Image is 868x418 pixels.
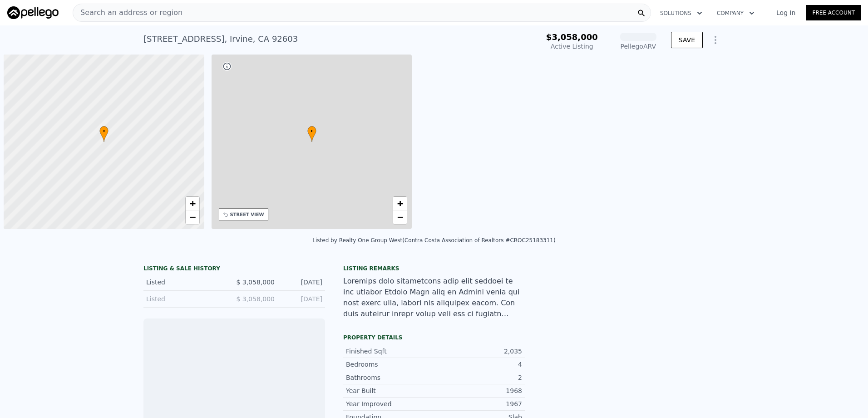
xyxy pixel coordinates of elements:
div: LISTING & SALE HISTORY [143,265,325,274]
button: Show Options [706,31,725,49]
div: 2 [434,373,522,382]
div: 1968 [434,386,522,395]
a: Zoom in [186,197,199,210]
span: − [397,211,403,223]
div: STREET VIEW [230,211,264,218]
a: Free Account [806,5,861,20]
span: • [99,127,108,135]
a: Zoom in [393,197,407,210]
div: 1967 [434,399,522,408]
span: + [189,198,195,209]
div: Listed by Realty One Group West (Contra Costa Association of Realtors #CROC25183311) [312,237,555,244]
div: Bedrooms [346,360,434,369]
div: [STREET_ADDRESS] , Irvine , CA 92603 [143,33,298,45]
span: $ 3,058,000 [236,295,275,303]
button: Solutions [653,5,710,21]
div: Listing remarks [343,265,525,272]
div: Loremips dolo sitametcons adip elit seddoei te inc utlabor Etdolo Magn aliq en Admini venia qui n... [343,276,525,319]
div: 2,035 [434,347,522,356]
img: Pellego [7,6,59,19]
a: Zoom out [186,210,199,224]
span: − [189,211,195,223]
div: Year Built [346,386,434,395]
div: Pellego ARV [620,42,656,51]
button: Company [710,5,762,21]
button: SAVE [671,32,703,48]
div: Finished Sqft [346,347,434,356]
div: Listed [146,278,227,287]
div: 4 [434,360,522,369]
div: • [307,126,316,142]
span: $ 3,058,000 [236,279,275,286]
div: [DATE] [282,294,322,304]
span: • [307,127,316,135]
span: + [397,198,403,209]
div: • [99,126,108,142]
div: Bathrooms [346,373,434,382]
div: Year Improved [346,399,434,408]
div: [DATE] [282,278,322,287]
div: Property details [343,334,525,341]
span: $3,058,000 [546,32,598,42]
a: Zoom out [393,210,407,224]
div: Listed [146,294,227,304]
span: Active Listing [551,43,593,50]
a: Log In [765,8,806,17]
span: Search an address or region [73,7,182,18]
